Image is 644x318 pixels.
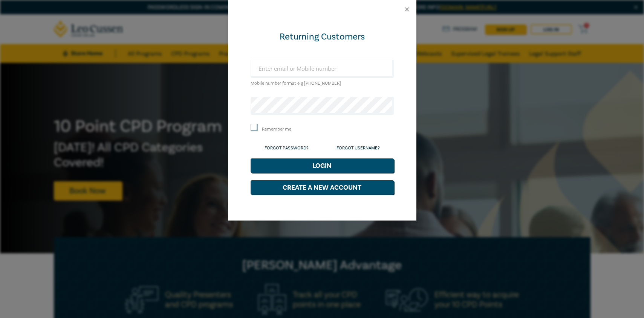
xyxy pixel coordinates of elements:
small: Mobile number format e.g [PHONE_NUMBER] [251,81,341,86]
button: Create a New Account [251,180,394,195]
button: Login [251,158,394,173]
button: Close [404,6,410,13]
input: Enter email or Mobile number [251,60,394,78]
a: Forgot Username? [337,145,380,151]
a: Forgot Password? [265,145,309,151]
div: Returning Customers [251,31,394,43]
label: Remember me [262,126,291,132]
